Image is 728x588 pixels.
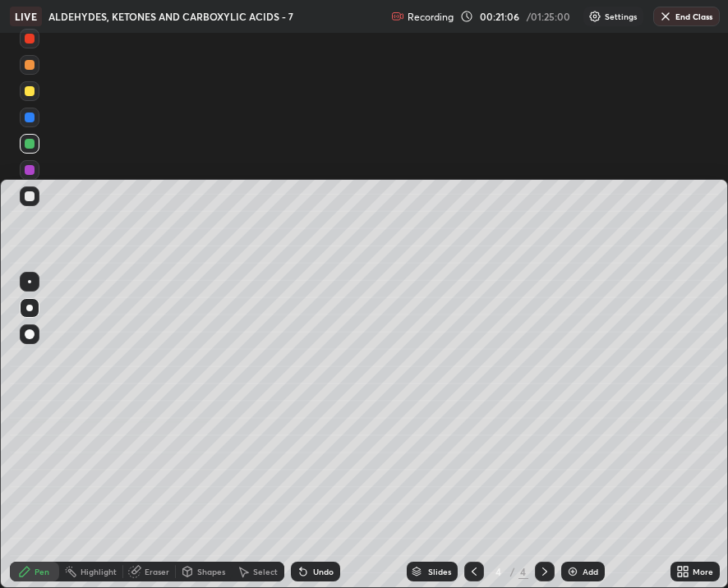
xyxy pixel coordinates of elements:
div: 4 [518,564,528,579]
button: End Class [653,7,720,26]
img: class-settings-icons [588,10,601,23]
p: LIVE [15,10,37,23]
div: / [510,567,515,577]
div: Highlight [81,567,117,576]
div: Add [583,567,598,576]
img: recording.375f2c34.svg [391,10,404,23]
img: add-slide-button [566,565,579,578]
div: 4 [491,567,507,577]
p: Recording [408,11,454,23]
div: Eraser [145,567,169,576]
p: ALDEHYDES, KETONES AND CARBOXYLIC ACIDS - 7 [48,10,293,23]
div: More [693,567,713,576]
img: end-class-cross [659,10,672,23]
div: Shapes [197,567,225,576]
div: Select [253,567,278,576]
p: Settings [605,12,637,21]
div: Pen [35,567,49,576]
div: Slides [428,567,451,576]
div: Undo [313,567,334,576]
